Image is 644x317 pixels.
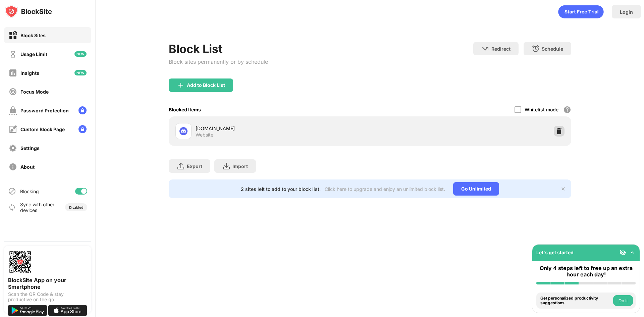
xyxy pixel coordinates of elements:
div: Website [196,132,213,138]
img: new-icon.svg [74,51,87,57]
div: Only 4 steps left to free up an extra hour each day! [536,265,636,278]
img: get-it-on-google-play.svg [8,305,47,316]
img: block-on.svg [9,31,17,40]
div: Export [187,163,202,169]
img: logo-blocksite.svg [5,5,52,18]
button: Do it [613,295,633,306]
div: Blocked Items [169,107,201,112]
div: BlockSite App on your Smartphone [8,277,87,290]
img: insights-off.svg [9,69,17,77]
div: Block sites permanently or by schedule [169,58,268,65]
img: download-on-the-app-store.svg [48,305,87,316]
div: Whitelist mode [525,107,558,112]
div: Add to Block List [187,83,225,88]
img: sync-icon.svg [8,203,16,211]
div: Scan the QR Code & stay productive on the go [8,292,87,302]
img: x-button.svg [560,186,566,192]
div: Login [620,9,633,15]
div: Usage Limit [20,51,47,57]
div: Block List [169,42,268,56]
div: 2 sites left to add to your block list. [241,186,321,192]
div: [DOMAIN_NAME] [196,125,370,132]
div: Get personalized productivity suggestions [540,296,611,306]
div: Let's get started [536,250,574,255]
div: Schedule [542,46,563,52]
div: Sync with other devices [20,202,55,213]
div: Custom Block Page [20,126,65,132]
img: options-page-qr-code.png [8,250,32,274]
div: Redirect [491,46,511,52]
img: lock-menu.svg [78,106,87,114]
div: Settings [20,145,40,151]
div: Password Protection [20,108,69,113]
img: new-icon.svg [74,70,87,75]
img: eye-not-visible.svg [620,249,626,256]
div: Insights [20,70,39,76]
div: Blocking [20,189,39,194]
div: Go Unlimited [453,182,499,196]
div: Click here to upgrade and enjoy an unlimited block list. [325,186,445,192]
img: settings-off.svg [9,144,17,152]
img: blocking-icon.svg [8,187,16,195]
img: focus-off.svg [9,88,17,96]
img: customize-block-page-off.svg [9,125,17,134]
img: omni-setup-toggle.svg [629,249,636,256]
div: animation [558,5,604,18]
img: time-usage-off.svg [9,50,17,58]
img: password-protection-off.svg [9,106,17,115]
div: Disabled [69,205,83,209]
div: Block Sites [20,33,46,38]
img: lock-menu.svg [78,125,87,133]
div: Focus Mode [20,89,49,95]
div: About [20,164,35,170]
div: Import [232,163,248,169]
img: about-off.svg [9,163,17,171]
img: favicons [179,127,187,135]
